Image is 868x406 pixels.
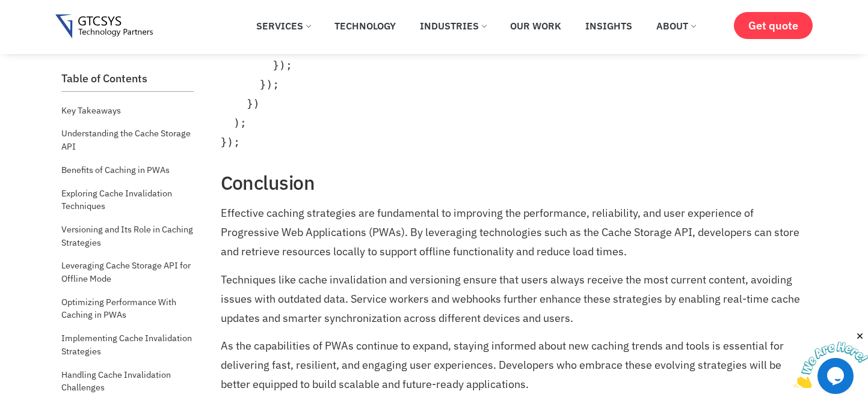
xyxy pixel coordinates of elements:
a: Get quote [734,12,813,39]
a: Benefits of Caching in PWAs [61,160,170,180]
h2: Table of Contents [61,72,194,85]
a: Optimizing Performance With Caching in PWAs [61,292,194,324]
a: Services [247,13,319,39]
a: Insights [576,13,641,39]
a: About [647,13,704,39]
a: Handling Cache Invalidation Challenges [61,365,194,397]
a: Understanding the Cache Storage API [61,124,194,156]
p: As the capabilities of PWAs continue to expand, staying informed about new caching trends and too... [221,336,804,394]
a: Exploring Cache Invalidation Techniques [61,184,194,216]
span: Get quote [748,19,798,32]
h2: Conclusion [221,171,804,194]
a: Key Takeaways [61,101,121,120]
a: Industries [411,13,495,39]
a: Our Work [501,13,570,39]
a: Leveraging Cache Storage API for Offline Mode [61,256,194,288]
p: Techniques like cache invalidation and versioning ensure that users always receive the most curre... [221,270,804,328]
p: Effective caching strategies are fundamental to improving the performance, reliability, and user ... [221,204,804,261]
a: Versioning and Its Role in Caching Strategies [61,220,194,252]
img: Gtcsys logo [55,14,153,39]
a: Technology [325,13,405,39]
iframe: chat widget [793,331,868,388]
a: Implementing Cache Invalidation Strategies [61,329,194,360]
